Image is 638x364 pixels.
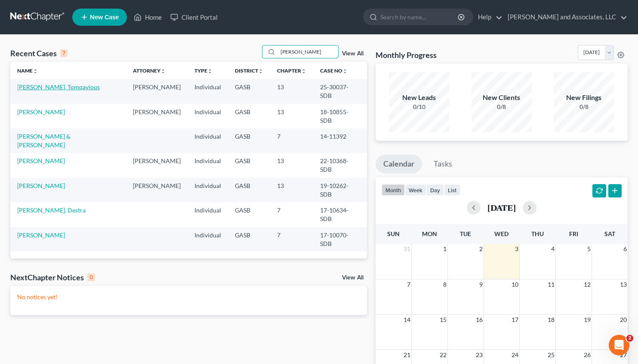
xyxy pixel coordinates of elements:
[478,279,484,290] span: 9
[33,69,38,74] i: unfold_more
[17,157,65,164] a: [PERSON_NAME]
[129,9,166,25] a: Home
[270,79,313,103] td: 13
[406,279,411,290] span: 7
[442,244,447,254] span: 1
[313,104,367,128] td: 18-10855-SDB
[133,67,166,74] a: Attorneyunfold_more
[188,153,228,178] td: Individual
[301,69,306,74] i: unfold_more
[228,202,270,227] td: GASB
[270,227,313,252] td: 7
[228,153,270,178] td: GASB
[475,315,484,325] span: 16
[547,279,555,290] span: 11
[313,227,367,252] td: 17-10070-SDB
[376,155,422,173] a: Calendar
[569,230,578,237] span: Fri
[342,275,364,281] a: View All
[194,67,213,74] a: Typeunfold_more
[619,279,628,290] span: 13
[270,128,313,153] td: 7
[380,9,459,25] input: Search by name...
[90,14,119,21] span: New Case
[126,178,188,202] td: [PERSON_NAME]
[228,79,270,103] td: GASB
[166,9,222,25] a: Client Portal
[342,69,348,74] i: unfold_more
[313,128,367,153] td: 14-11392
[583,350,592,360] span: 26
[604,230,615,237] span: Sat
[126,153,188,178] td: [PERSON_NAME]
[228,178,270,202] td: GASB
[583,279,592,290] span: 12
[188,128,228,153] td: Individual
[547,350,555,360] span: 25
[403,350,411,360] span: 21
[277,67,306,74] a: Chapterunfold_more
[626,335,633,342] span: 2
[60,49,68,57] div: 7
[442,279,447,290] span: 8
[531,230,544,237] span: Thu
[188,79,228,103] td: Individual
[426,155,460,173] a: Tasks
[514,244,519,254] span: 3
[389,103,449,111] div: 0/10
[17,83,100,91] a: [PERSON_NAME], Tomqavious
[188,178,228,202] td: Individual
[270,202,313,227] td: 7
[228,128,270,153] td: GASB
[422,230,437,237] span: Mon
[503,9,627,25] a: [PERSON_NAME] and Associates, LLC
[270,178,313,202] td: 13
[376,50,437,60] h3: Monthly Progress
[439,350,447,360] span: 22
[342,51,364,57] a: View All
[554,103,614,111] div: 0/8
[547,315,555,325] span: 18
[460,230,471,237] span: Tue
[550,244,555,254] span: 4
[188,227,228,252] td: Individual
[17,293,360,301] p: No notices yet!
[228,227,270,252] td: GASB
[444,184,460,196] button: list
[313,202,367,227] td: 17-10634-SDB
[270,104,313,128] td: 13
[188,202,228,227] td: Individual
[403,244,411,254] span: 31
[235,67,263,74] a: Districtunfold_more
[439,315,447,325] span: 15
[382,184,405,196] button: month
[258,69,263,74] i: unfold_more
[511,350,519,360] span: 24
[160,69,166,74] i: unfold_more
[10,48,68,58] div: Recent Cases
[389,93,449,103] div: New Leads
[511,315,519,325] span: 17
[426,184,444,196] button: day
[487,203,516,212] h2: [DATE]
[623,244,628,254] span: 6
[228,104,270,128] td: GASB
[403,315,411,325] span: 14
[87,273,95,281] div: 0
[609,335,629,355] iframe: Intercom live chat
[472,93,532,103] div: New Clients
[511,279,519,290] span: 10
[472,103,532,111] div: 0/8
[474,9,502,25] a: Help
[17,182,65,189] a: [PERSON_NAME]
[583,315,592,325] span: 19
[313,153,367,178] td: 22-10368-SDB
[387,230,400,237] span: Sun
[17,67,38,74] a: Nameunfold_more
[586,244,592,254] span: 5
[278,45,338,58] input: Search by name...
[320,67,348,74] a: Case Nounfold_more
[313,178,367,202] td: 19-10262-SDB
[554,93,614,103] div: New Filings
[313,79,367,103] td: 25-30037-SDB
